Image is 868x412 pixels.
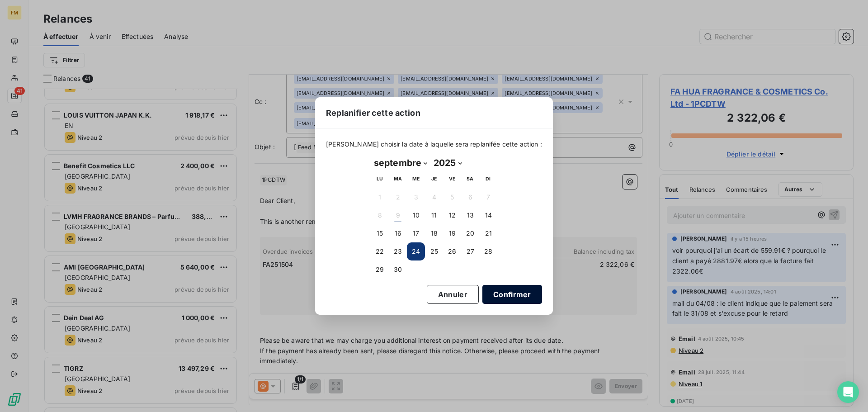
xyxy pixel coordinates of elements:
[443,170,461,188] th: vendredi
[425,206,443,224] button: 11
[461,206,479,224] button: 13
[427,285,479,304] button: Annuler
[326,107,420,119] span: Replanifier cette action
[371,224,389,242] button: 15
[461,188,479,206] button: 6
[389,188,407,206] button: 2
[482,285,542,304] button: Confirmer
[461,224,479,242] button: 20
[443,224,461,242] button: 19
[425,224,443,242] button: 18
[407,206,425,224] button: 10
[326,140,542,149] span: [PERSON_NAME] choisir la date à laquelle sera replanifée cette action :
[407,170,425,188] th: mercredi
[371,170,389,188] th: lundi
[389,224,407,242] button: 16
[371,242,389,260] button: 22
[425,170,443,188] th: jeudi
[371,260,389,279] button: 29
[461,242,479,260] button: 27
[407,224,425,242] button: 17
[389,242,407,260] button: 23
[479,242,497,260] button: 28
[389,260,407,279] button: 30
[461,170,479,188] th: samedi
[389,206,407,224] button: 9
[407,188,425,206] button: 3
[371,206,389,224] button: 8
[407,242,425,260] button: 24
[479,224,497,242] button: 21
[837,381,859,403] div: Open Intercom Messenger
[479,206,497,224] button: 14
[443,188,461,206] button: 5
[371,188,389,206] button: 1
[443,242,461,260] button: 26
[479,188,497,206] button: 7
[425,242,443,260] button: 25
[443,206,461,224] button: 12
[389,170,407,188] th: mardi
[479,170,497,188] th: dimanche
[425,188,443,206] button: 4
